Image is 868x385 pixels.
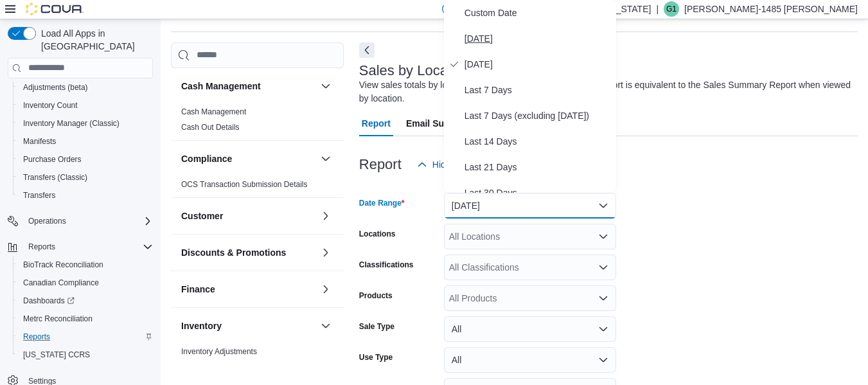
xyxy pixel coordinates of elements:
[318,208,333,224] button: Customer
[3,212,158,230] button: Operations
[359,198,405,208] label: Date Range
[465,31,611,46] span: [DATE]
[465,108,611,123] span: Last 7 Days (excluding [DATE])
[18,80,93,95] a: Adjustments (beta)
[13,328,158,346] button: Reports
[359,352,393,363] label: Use Type
[18,116,153,131] span: Inventory Manager (Classic)
[465,57,611,72] span: [DATE]
[181,283,215,296] h3: Finance
[181,246,315,259] button: Discounts & Promotions
[432,158,500,171] span: Hide Parameters
[18,152,153,167] span: Purchase Orders
[28,242,55,252] span: Reports
[412,152,505,177] button: Hide Parameters
[181,80,261,93] h3: Cash Management
[406,111,488,136] span: Email Subscription
[465,185,611,201] span: Last 30 Days
[359,157,402,172] h3: Report
[181,346,257,357] span: Inventory Adjustments
[18,257,153,273] span: BioTrack Reconciliation
[181,210,315,222] button: Customer
[684,1,858,17] p: [PERSON_NAME]-1485 [PERSON_NAME]
[18,257,109,273] a: BioTrack Reconciliation
[181,319,315,332] button: Inventory
[23,172,87,183] span: Transfers (Classic)
[23,82,88,93] span: Adjustments (beta)
[23,239,60,255] button: Reports
[23,278,99,288] span: Canadian Compliance
[666,1,677,17] span: G1
[23,239,153,255] span: Reports
[18,134,153,149] span: Manifests
[181,152,315,165] button: Compliance
[18,275,153,291] span: Canadian Compliance
[359,321,394,332] label: Sale Type
[23,296,75,306] span: Dashboards
[318,282,333,297] button: Finance
[18,170,93,185] a: Transfers (Classic)
[13,346,158,364] button: [US_STATE] CCRS
[26,3,84,15] img: Cova
[444,316,616,342] button: All
[318,245,333,260] button: Discounts & Promotions
[23,350,90,360] span: [US_STATE] CCRS
[359,63,471,78] h3: Sales by Location
[23,118,120,129] span: Inventory Manager (Classic)
[18,275,104,291] a: Canadian Compliance
[598,262,608,273] button: Open list of options
[359,260,414,270] label: Classifications
[23,136,56,147] span: Manifests
[18,170,153,185] span: Transfers (Classic)
[362,111,391,136] span: Report
[23,154,82,165] span: Purchase Orders
[23,190,55,201] span: Transfers
[18,347,153,363] span: Washington CCRS
[23,314,93,324] span: Metrc Reconciliation
[23,100,78,111] span: Inventory Count
[18,293,80,309] a: Dashboards
[18,347,95,363] a: [US_STATE] CCRS
[465,5,611,21] span: Custom Date
[13,132,158,150] button: Manifests
[181,80,315,93] button: Cash Management
[664,1,679,17] div: Gabriel-1485 Montoya
[444,193,616,219] button: [DATE]
[656,1,659,17] p: |
[171,177,344,197] div: Compliance
[181,283,315,296] button: Finance
[13,114,158,132] button: Inventory Manager (Classic)
[465,82,611,98] span: Last 7 Days
[28,216,66,226] span: Operations
[18,152,87,167] a: Purchase Orders
[181,122,240,132] span: Cash Out Details
[18,311,153,327] span: Metrc Reconciliation
[23,260,103,270] span: BioTrack Reconciliation
[23,213,71,229] button: Operations
[13,256,158,274] button: BioTrack Reconciliation
[318,318,333,334] button: Inventory
[444,347,616,373] button: All
[18,293,153,309] span: Dashboards
[465,134,611,149] span: Last 14 Days
[18,98,153,113] span: Inventory Count
[18,116,125,131] a: Inventory Manager (Classic)
[13,186,158,204] button: Transfers
[181,210,223,222] h3: Customer
[23,332,50,342] span: Reports
[181,319,222,332] h3: Inventory
[18,134,61,149] a: Manifests
[465,159,611,175] span: Last 21 Days
[18,188,153,203] span: Transfers
[3,238,158,256] button: Reports
[181,180,308,189] a: OCS Transaction Submission Details
[13,150,158,168] button: Purchase Orders
[359,291,393,301] label: Products
[181,107,246,116] a: Cash Management
[23,213,153,229] span: Operations
[598,293,608,303] button: Open list of options
[181,246,286,259] h3: Discounts & Promotions
[18,188,60,203] a: Transfers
